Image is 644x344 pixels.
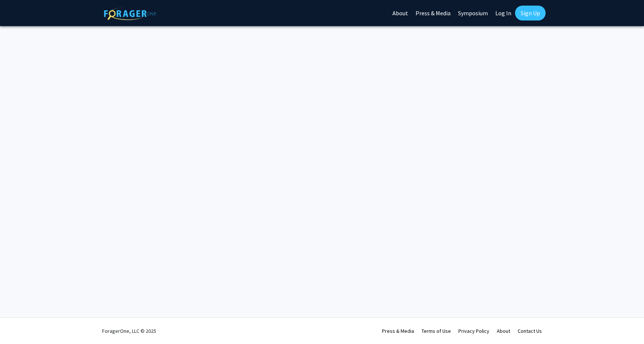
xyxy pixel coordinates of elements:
a: Contact Us [518,328,542,334]
a: Privacy Policy [458,328,489,334]
div: ForagerOne, LLC © 2025 [102,318,156,344]
a: Sign Up [515,6,546,20]
img: ForagerOne Logo [104,7,156,20]
a: Press & Media [382,328,414,334]
a: Terms of Use [422,328,451,334]
a: About [497,328,510,334]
